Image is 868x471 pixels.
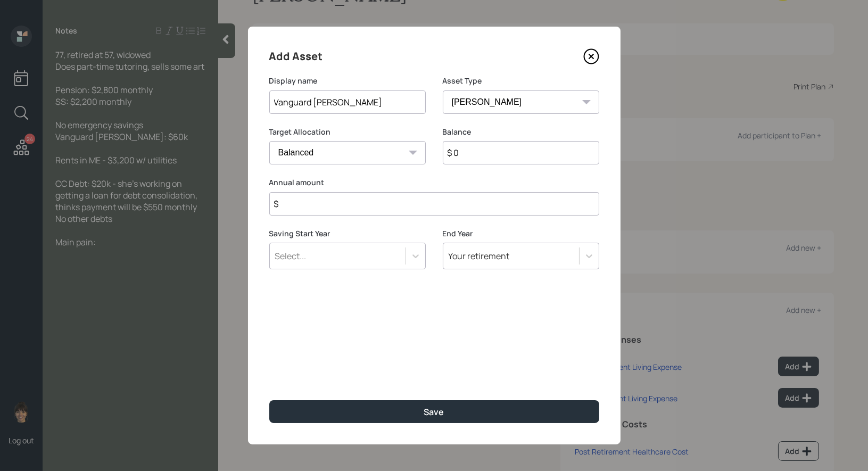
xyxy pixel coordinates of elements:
div: Select... [275,250,307,262]
div: Save [424,406,444,418]
label: Saving Start Year [269,228,426,239]
h4: Add Asset [269,48,323,65]
label: Balance [443,127,599,137]
label: Asset Type [443,76,599,86]
label: Annual amount [269,177,599,188]
label: Target Allocation [269,127,426,137]
div: Your retirement [449,250,510,262]
button: Save [269,400,599,423]
label: Display name [269,76,426,86]
label: End Year [443,228,599,239]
